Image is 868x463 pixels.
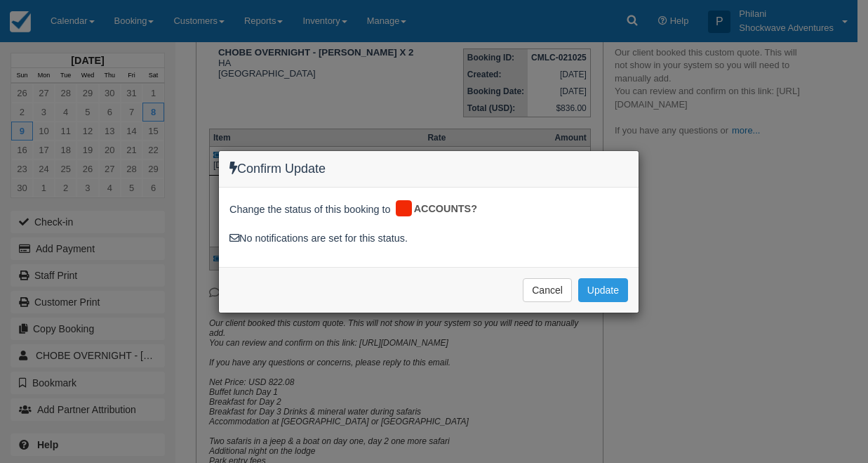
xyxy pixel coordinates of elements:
[578,278,628,302] button: Update
[229,162,628,176] h4: Confirm Update
[229,231,628,246] div: No notifications are set for this status.
[523,278,572,302] button: Cancel
[394,198,488,221] div: ACCOUNTS?
[229,202,391,221] span: Change the status of this booking to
